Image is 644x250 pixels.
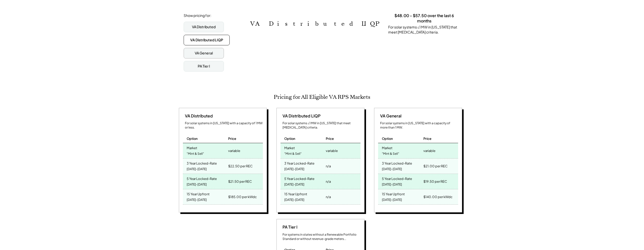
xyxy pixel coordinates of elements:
[388,13,460,24] h3: $48.00 - $57.50 over the last 6 months
[326,178,331,185] div: n/a
[284,175,314,181] div: 5 Year Locked-Rate
[280,224,297,230] div: PA Tier I
[284,197,304,203] div: [DATE]-[DATE]
[284,160,314,166] div: 3 Year Locked-Rate
[187,175,217,181] div: 5 Year Locked-Rate
[183,113,213,119] div: VA Distributed
[326,147,338,154] div: variable
[284,181,304,188] div: [DATE]-[DATE]
[187,181,207,188] div: [DATE]-[DATE]
[187,144,197,150] div: Market
[326,136,334,141] div: Price
[187,197,207,203] div: [DATE]-[DATE]
[187,136,198,141] div: Option
[382,150,399,157] div: "Mint & Sell"
[228,163,253,170] div: $22.50 per REC
[423,136,431,141] div: Price
[284,150,302,157] div: "Mint & Sell"
[382,166,402,173] div: [DATE]-[DATE]
[284,136,295,141] div: Option
[382,144,392,150] div: Market
[280,113,320,119] div: VA Distributed LIQP
[187,160,217,166] div: 3 Year Locked-Rate
[284,166,304,173] div: [DATE]-[DATE]
[326,193,331,200] div: n/a
[228,193,257,200] div: $185.00 per kWdc
[187,150,204,157] div: "Mint & Sell"
[382,197,402,203] div: [DATE]-[DATE]
[423,147,435,154] div: variable
[382,181,402,188] div: [DATE]-[DATE]
[378,113,401,119] div: VA General
[380,121,458,130] div: For solar systems in [US_STATE] with a capacity of more than 1 MW.
[184,13,211,18] div: Show pricing for:
[274,94,370,100] h2: Pricing for All Eligible VA RPS Markets
[388,25,460,35] div: For solar systems ≤1 MW in [US_STATE] that meet [MEDICAL_DATA] criteria.
[228,136,236,141] div: Price
[382,175,412,181] div: 5 Year Locked-Rate
[198,64,210,69] div: PA Tier I
[228,178,252,185] div: $21.50 per REC
[190,38,223,43] div: VA Distributed LIQP
[382,136,393,141] div: Option
[284,144,295,150] div: Market
[326,163,331,170] div: n/a
[423,193,453,200] div: $140.00 per kWdc
[187,166,207,173] div: [DATE]-[DATE]
[284,191,307,196] div: 15 Year Upfront
[283,121,360,130] div: For solar systems ≤1 MW in [US_STATE] that meet [MEDICAL_DATA] criteria.
[423,178,447,185] div: $19.50 per REC
[283,233,360,241] div: For systems in states without a Renewable Portfolio Standard or without revenue-grade meters...
[423,163,448,170] div: $21.00 per REC
[382,160,412,166] div: 3 Year Locked-Rate
[187,191,210,196] div: 15 Year Upfront
[228,147,240,154] div: variable
[192,24,216,29] div: VA Distributed
[382,191,405,196] div: 15 Year Upfront
[185,121,263,130] div: For solar systems in [US_STATE] with a capacity of 1 MW or less.
[250,20,381,27] h2: VA Distributed LIQP
[195,51,213,56] div: VA General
